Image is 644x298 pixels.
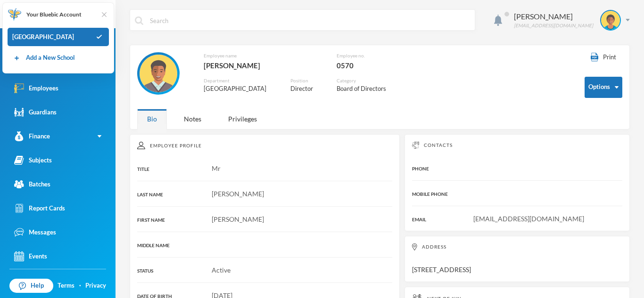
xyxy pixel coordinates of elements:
[337,77,396,84] div: Category
[412,191,448,197] span: MOBILE PHONE
[14,251,47,261] div: Events
[14,131,50,141] div: Finance
[135,16,143,25] img: search
[204,77,276,84] div: Department
[58,281,74,290] a: Terms
[137,109,167,129] div: Bio
[14,203,65,213] div: Report Cards
[473,215,584,223] span: [EMAIL_ADDRESS][DOMAIN_NAME]
[514,22,593,29] div: [EMAIL_ADDRESS][DOMAIN_NAME]
[204,59,323,72] div: [PERSON_NAME]
[405,236,630,282] div: [STREET_ADDRESS]
[585,52,622,63] button: Print
[14,83,58,93] div: Employees
[79,281,81,290] div: ·
[12,53,75,63] a: Add a New School
[601,11,620,30] img: STUDENT
[412,166,429,171] span: PHONE
[212,266,231,274] span: Active
[14,227,56,237] div: Messages
[14,107,57,117] div: Guardians
[9,279,53,293] a: Help
[212,164,221,172] span: Mr
[212,190,264,198] span: [PERSON_NAME]
[26,10,82,19] span: Your Bluebic Account
[14,179,50,189] div: Batches
[514,11,593,22] div: [PERSON_NAME]
[337,84,396,94] div: Board of Directors
[140,55,177,92] img: EMPLOYEE
[14,155,52,165] div: Subjects
[137,242,170,248] span: MIDDLE NAME
[337,52,420,59] div: Employee no.
[412,142,622,149] div: Contacts
[85,281,106,290] a: Privacy
[212,215,264,223] span: [PERSON_NAME]
[137,142,392,149] div: Employee Profile
[412,243,622,250] div: Address
[337,59,420,72] div: 0570
[290,77,323,84] div: Position
[174,109,211,129] div: Notes
[218,109,267,129] div: Privileges
[585,77,622,98] button: Options
[204,52,323,59] div: Employee name
[204,84,276,94] div: [GEOGRAPHIC_DATA]
[290,84,323,94] div: Director
[149,10,470,31] input: Search
[8,28,109,47] div: [GEOGRAPHIC_DATA]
